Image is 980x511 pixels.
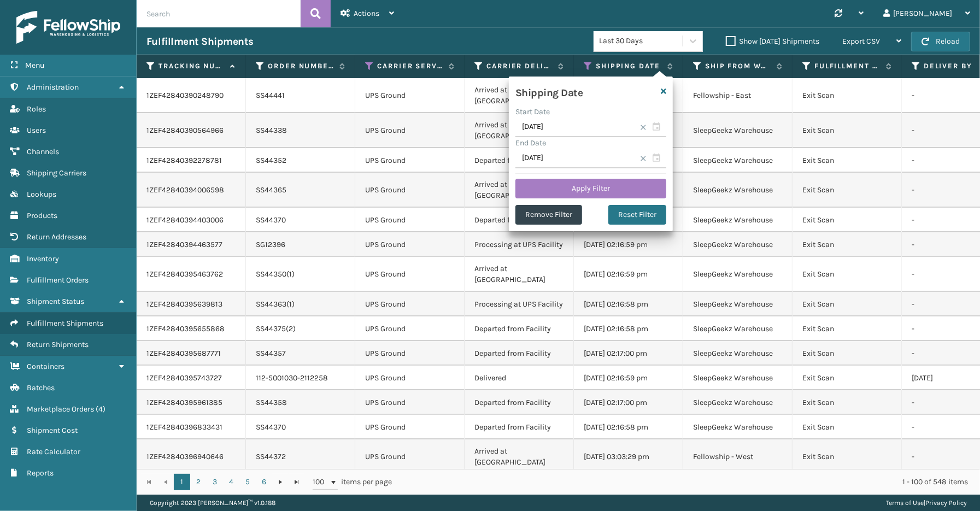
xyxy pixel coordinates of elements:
span: Administration [27,83,79,92]
span: Shipment Status [27,297,84,306]
label: Fulfillment Order Status [814,61,881,71]
span: Return Addresses [27,232,86,242]
td: UPS Ground [355,415,465,439]
label: Start Date [515,107,550,116]
td: Exit Scan [793,415,902,439]
td: Departed from Facility [465,390,574,415]
p: Copyright 2023 [PERSON_NAME]™ v 1.0.188 [150,495,275,511]
a: SS44338 [256,126,287,135]
a: SS44363(1) [256,299,295,309]
td: UPS Ground [355,232,465,257]
td: Fellowship - East [683,78,793,113]
span: Export CSV [842,37,880,46]
td: [DATE] 02:17:00 pm [574,390,683,415]
input: MM/DD/YYYY [515,118,666,137]
td: Exit Scan [793,390,902,415]
a: SS44350(1) [256,269,295,279]
span: Rate Calculator [27,447,80,456]
td: Exit Scan [793,148,902,173]
label: End Date [515,138,546,148]
button: Reload [911,32,970,51]
span: Fulfillment Orders [27,275,89,285]
span: Roles [27,104,46,114]
td: 1ZEF42840390564966 [137,113,246,148]
a: 1 [174,474,190,490]
a: SG12396 [256,240,285,249]
td: UPS Ground [355,148,465,173]
td: 1ZEF42840395687771 [137,341,246,366]
a: 3 [207,474,223,490]
td: 1ZEF42840394463577 [137,232,246,257]
td: 1ZEF42840392278781 [137,148,246,173]
span: Fulfillment Shipments [27,319,103,328]
span: Users [27,126,46,135]
a: SS44375(2) [256,324,296,333]
div: Last 30 Days [599,36,684,47]
td: UPS Ground [355,292,465,316]
td: 1ZEF42840395743727 [137,366,246,390]
span: Return Shipments [27,340,89,349]
span: Channels [27,147,59,156]
a: SS44370 [256,215,286,225]
td: [DATE] 03:03:29 pm [574,439,683,474]
td: UPS Ground [355,439,465,474]
div: | [886,495,967,511]
a: 5 [239,474,256,490]
td: Exit Scan [793,208,902,232]
td: Processing at UPS Facility [465,232,574,257]
a: 4 [223,474,239,490]
span: ( 4 ) [96,404,105,414]
td: 1ZEF42840395655868 [137,316,246,341]
a: Privacy Policy [925,499,967,507]
td: UPS Ground [355,390,465,415]
a: 2 [190,474,207,490]
td: UPS Ground [355,316,465,341]
span: Reports [27,468,54,478]
h3: Fulfillment Shipments [146,35,254,48]
td: Exit Scan [793,316,902,341]
td: 1ZEF42840394006598 [137,173,246,208]
td: SleepGeekz Warehouse [683,316,793,341]
a: SS44352 [256,156,286,165]
button: Remove Filter [515,205,582,225]
td: Departed from Facility [465,341,574,366]
td: SleepGeekz Warehouse [683,292,793,316]
td: [DATE] 02:16:58 pm [574,292,683,316]
td: Processing at UPS Facility [465,292,574,316]
td: Exit Scan [793,257,902,292]
td: Exit Scan [793,292,902,316]
span: Shipping Carriers [27,168,86,178]
td: UPS Ground [355,341,465,366]
td: UPS Ground [355,366,465,390]
label: Shipping Date [596,61,662,71]
td: Arrived at [GEOGRAPHIC_DATA] [465,173,574,208]
td: Arrived at [GEOGRAPHIC_DATA] [465,439,574,474]
td: SleepGeekz Warehouse [683,232,793,257]
label: Tracking Number [159,61,225,71]
td: SleepGeekz Warehouse [683,148,793,173]
td: Exit Scan [793,78,902,113]
td: Exit Scan [793,173,902,208]
label: Show [DATE] Shipments [726,37,819,46]
td: 1ZEF42840395961385 [137,390,246,415]
td: UPS Ground [355,78,465,113]
td: SleepGeekz Warehouse [683,415,793,439]
td: [DATE] 02:16:59 pm [574,366,683,390]
td: Exit Scan [793,232,902,257]
button: Reset Filter [608,205,666,225]
a: SS44357 [256,349,286,358]
span: Lookups [27,190,56,199]
td: Exit Scan [793,341,902,366]
img: logo [16,11,120,44]
label: Ship from warehouse [705,61,771,71]
span: Inventory [27,254,59,263]
td: Departed from Facility [465,148,574,173]
div: 1 - 100 of 548 items [408,477,968,487]
span: Products [27,211,57,220]
td: 1ZEF42840395463762 [137,257,246,292]
span: Containers [27,362,64,371]
span: items per page [313,474,392,490]
a: 6 [256,474,272,490]
span: Menu [25,61,44,70]
td: UPS Ground [355,113,465,148]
